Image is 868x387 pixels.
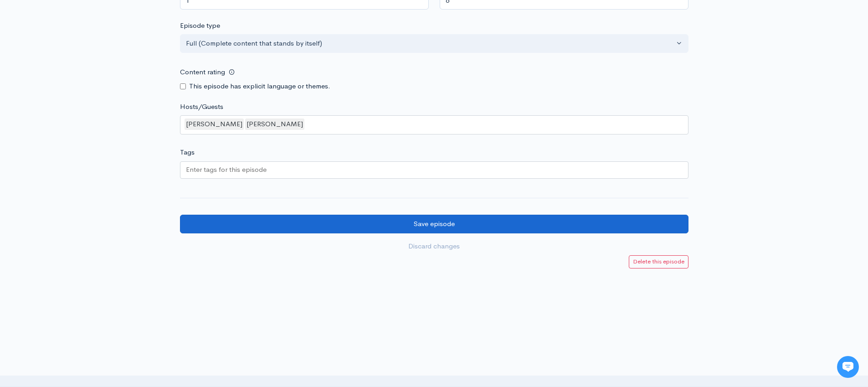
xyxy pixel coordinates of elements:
[837,356,859,378] iframe: gist-messenger-bubble-iframe
[26,171,163,190] input: Search articles
[185,119,244,130] div: [PERSON_NAME]
[245,119,304,130] div: [PERSON_NAME]
[14,121,168,139] button: New conversation
[629,255,688,268] a: Delete this episode
[180,147,195,158] label: Tags
[186,38,674,49] div: Full (Complete content that stands by itself)
[180,215,688,233] input: Save episode
[12,156,170,167] p: Find an answer quickly
[59,126,109,134] span: New conversation
[180,237,688,256] a: Discard changes
[633,258,684,265] small: Delete this episode
[14,61,169,104] h2: Just let us know if you need anything and we'll be happy to help! 🙂
[180,21,220,31] label: Episode type
[14,44,169,59] h1: Hi 👋
[189,81,330,92] label: This episode has explicit language or themes.
[180,102,223,112] label: Hosts/Guests
[180,63,225,82] label: Content rating
[186,165,268,175] input: Enter tags for this episode
[180,34,688,53] button: Full (Complete content that stands by itself)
